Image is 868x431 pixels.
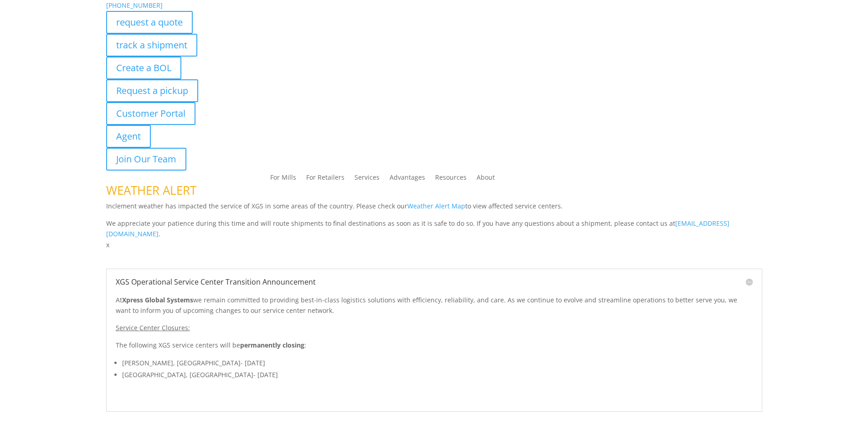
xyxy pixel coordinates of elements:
[106,34,197,57] a: track a shipment
[106,239,762,250] p: x
[435,174,467,184] a: Resources
[106,201,762,218] p: Inclement weather has impacted the service of XGS in some areas of the country. Please check our ...
[106,57,181,79] a: Create a BOL
[106,102,195,125] a: Customer Portal
[122,357,753,369] li: [PERSON_NAME], [GEOGRAPHIC_DATA]- [DATE]
[116,295,753,323] p: At we remain committed to providing best-in-class logistics solutions with efficiency, reliabilit...
[354,174,380,184] a: Services
[116,323,190,332] u: Service Center Closures:
[477,174,495,184] a: About
[106,148,186,171] a: Join Our Team
[106,11,193,34] a: request a quote
[306,174,344,184] a: For Retailers
[106,79,198,102] a: Request a pickup
[106,218,762,240] p: We appreciate your patience during this time and will route shipments to final destinations as so...
[106,125,151,148] a: Agent
[240,341,304,349] strong: permanently closing
[390,174,425,184] a: Advantages
[407,202,465,210] a: Weather Alert Map
[106,1,163,10] a: [PHONE_NUMBER]
[116,278,753,286] h5: XGS Operational Service Center Transition Announcement
[122,296,193,304] strong: Xpress Global Systems
[270,174,296,184] a: For Mills
[122,369,753,381] li: [GEOGRAPHIC_DATA], [GEOGRAPHIC_DATA]- [DATE]
[106,413,309,421] b: Visibility, transparency, and control for your entire supply chain.
[106,182,196,198] span: WEATHER ALERT
[116,340,753,357] p: The following XGS service centers will be :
